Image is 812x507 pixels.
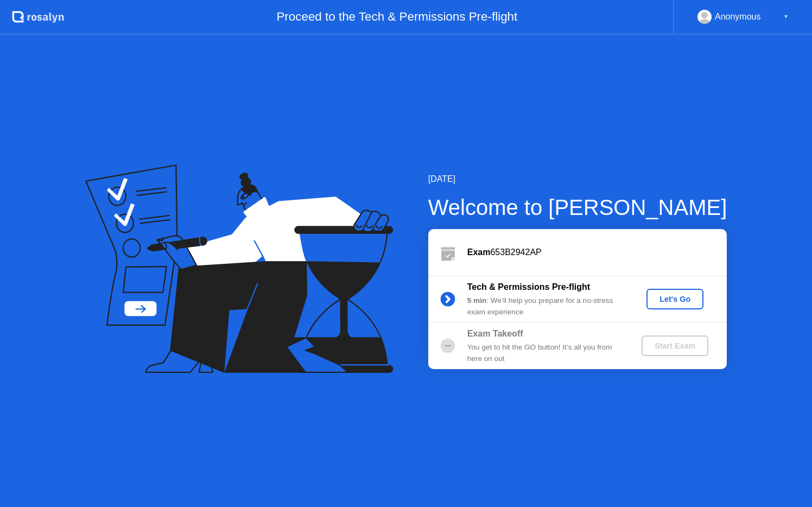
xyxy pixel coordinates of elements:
div: Welcome to [PERSON_NAME] [428,191,727,224]
div: [DATE] [428,173,727,186]
div: You get to hit the GO button! It’s all you from here on out [467,342,624,364]
b: Exam [467,248,491,257]
button: Let's Go [646,289,703,309]
div: Let's Go [651,295,699,303]
button: Start Exam [642,335,708,356]
b: Tech & Permissions Pre-flight [467,282,590,291]
div: Start Exam [646,341,704,350]
div: : We’ll help you prepare for a no-stress exam experience [467,295,624,318]
div: Anonymous [715,10,761,24]
div: ▼ [783,10,789,24]
b: 5 min [467,296,487,305]
div: 653B2942AP [467,246,727,259]
b: Exam Takeoff [467,329,523,338]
